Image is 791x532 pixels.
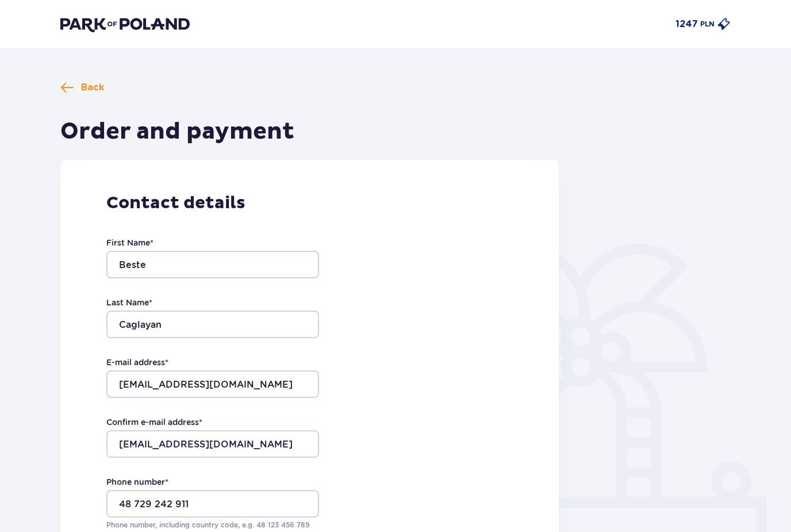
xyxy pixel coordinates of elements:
[700,19,715,29] p: PLN
[675,18,698,30] p: 1247
[106,476,168,488] label: Phone number *
[106,311,319,338] input: Last Name
[106,520,319,530] p: Phone number, including country code, e.g. 48 ​123 ​456 ​789
[60,16,190,32] img: Park of Poland logo
[106,237,153,248] label: First Name *
[106,192,513,214] p: Contact details
[106,251,319,278] input: First Name
[106,416,202,428] label: Confirm e-mail address *
[60,81,104,94] a: Back
[106,490,319,518] input: Phone number
[106,430,319,458] input: Confirm e-mail address
[106,370,319,398] input: E-mail address
[81,81,104,94] span: Back
[60,117,294,146] h1: Order and payment
[106,297,152,308] label: Last Name *
[106,357,168,368] label: E-mail address *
